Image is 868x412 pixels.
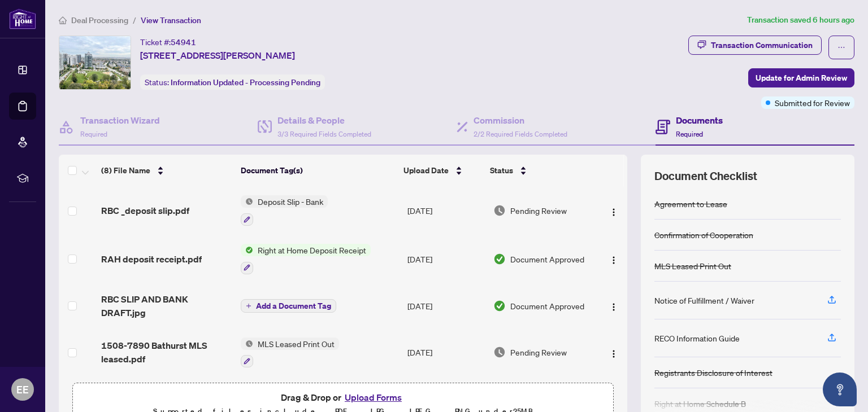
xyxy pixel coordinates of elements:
button: Transaction Communication [688,36,822,55]
span: Status [490,164,513,177]
span: MLS Leased Print Out [253,338,339,350]
span: 3/3 Required Fields Completed [277,130,371,138]
img: Logo [609,303,618,312]
span: Add a Document Tag [256,302,331,310]
button: Logo [605,201,623,220]
h4: Commission [474,113,567,127]
span: plus [246,303,251,309]
h4: Documents [676,113,723,127]
th: Upload Date [399,155,485,186]
img: Logo [609,208,618,217]
span: Submitted for Review [775,97,850,109]
div: Registrants Disclosure of Interest [654,366,772,379]
img: Status Icon [241,338,253,350]
span: 2/2 Required Fields Completed [474,130,567,138]
span: (8) File Name [101,164,150,177]
span: 54941 [171,37,196,47]
span: Update for Admin Review [756,69,847,87]
img: IMG-N12402297_1.jpg [59,36,131,89]
img: Status Icon [241,195,253,208]
div: Status: [140,74,325,90]
td: [DATE] [403,328,489,377]
button: Logo [605,343,623,361]
div: RECO Information Guide [654,332,740,344]
button: Status IconDeposit Slip - Bank [241,195,328,226]
div: MLS Leased Print Out [654,260,731,272]
span: ellipsis [837,43,845,51]
div: Ticket #: [140,36,196,49]
span: Document Approved [510,300,584,312]
span: Deal Processing [71,15,128,25]
td: [DATE] [403,235,489,283]
th: Status [485,155,593,186]
img: Document Status [493,346,506,358]
span: [STREET_ADDRESS][PERSON_NAME] [140,49,295,62]
button: Status IconMLS Leased Print Out [241,338,339,368]
span: RBC SLIP AND BANK DRAFT.jpg [101,292,232,319]
img: Document Status [493,204,506,217]
img: logo [9,8,36,29]
button: Logo [605,297,623,315]
div: Notice of Fulfillment / Waiver [654,294,754,306]
span: Required [80,130,107,138]
button: Add a Document Tag [241,299,336,313]
span: Deposit Slip - Bank [253,195,328,208]
span: home [59,16,67,24]
article: Transaction saved 6 hours ago [747,14,854,27]
img: Logo [609,349,618,358]
span: EE [16,382,29,397]
button: Open asap [823,372,857,406]
span: Pending Review [510,204,567,217]
span: RAH deposit receipt.pdf [101,252,202,266]
img: Document Status [493,253,506,265]
span: Right at Home Deposit Receipt [253,244,371,256]
span: Upload Date [403,164,449,177]
span: Required [676,130,703,138]
span: 1508-7890 Bathurst MLS leased.pdf [101,339,232,366]
span: Document Checklist [654,168,757,184]
button: Upload Forms [341,390,405,405]
img: Status Icon [241,244,253,256]
span: View Transaction [141,15,201,25]
h4: Details & People [277,113,371,127]
span: Information Updated - Processing Pending [171,77,320,87]
img: Document Status [493,300,506,312]
button: Logo [605,250,623,268]
span: Pending Review [510,346,567,358]
span: Drag & Drop or [281,390,405,405]
button: Add a Document Tag [241,299,336,313]
li: / [133,14,136,27]
button: Update for Admin Review [748,68,854,87]
div: Confirmation of Cooperation [654,229,753,241]
div: Right at Home Schedule B [654,397,746,410]
td: [DATE] [403,186,489,235]
button: Status IconRight at Home Deposit Receipt [241,244,371,274]
th: Document Tag(s) [236,155,399,186]
th: (8) File Name [97,155,236,186]
img: Logo [609,256,618,265]
div: Agreement to Lease [654,198,727,210]
span: Document Approved [510,253,584,265]
span: RBC _deposit slip.pdf [101,204,189,217]
div: Transaction Communication [711,36,813,54]
td: [DATE] [403,283,489,328]
h4: Transaction Wizard [80,113,160,127]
